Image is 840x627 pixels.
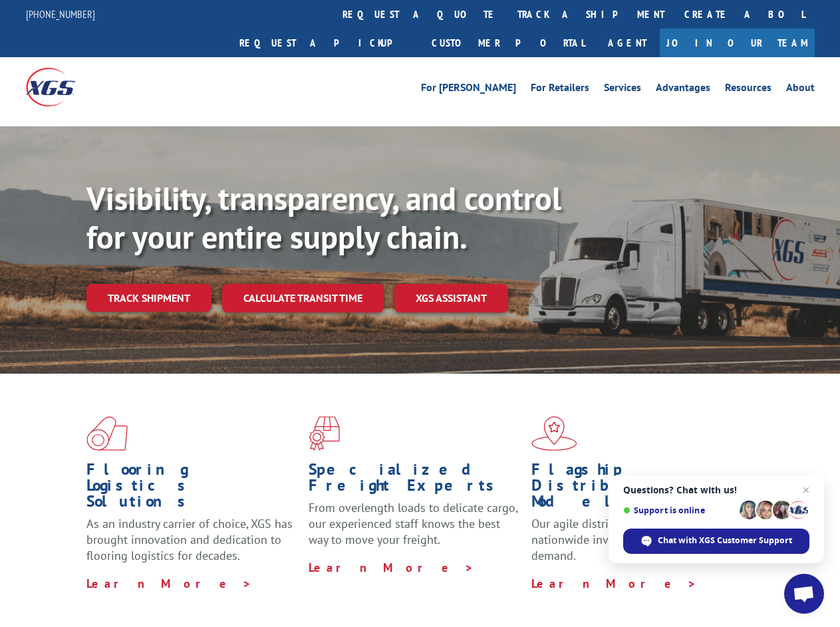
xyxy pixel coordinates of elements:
h1: Flagship Distribution Model [531,461,744,516]
a: Advantages [656,82,710,97]
span: Questions? Chat with us! [623,485,809,495]
img: xgs-icon-focused-on-flooring-red [309,416,340,451]
span: Chat with XGS Customer Support [658,535,792,547]
a: Agent [595,29,660,57]
img: xgs-icon-flagship-distribution-model-red [531,416,577,451]
a: XGS ASSISTANT [394,284,508,313]
a: Join Our Team [660,29,815,57]
a: Resources [725,82,771,97]
a: Learn More > [531,576,697,591]
a: For [PERSON_NAME] [421,82,516,97]
span: Close chat [798,482,814,498]
a: For Retailers [531,82,589,97]
a: Track shipment [86,284,211,312]
a: Calculate transit time [222,284,384,313]
span: Our agile distribution network gives you nationwide inventory management on demand. [531,516,740,563]
div: Chat with XGS Customer Support [623,529,809,554]
a: Request a pickup [229,29,422,57]
a: Services [604,82,641,97]
a: Customer Portal [422,29,595,57]
p: From overlength loads to delicate cargo, our experienced staff knows the best way to move your fr... [309,500,521,559]
img: xgs-icon-total-supply-chain-intelligence-red [86,416,128,451]
a: [PHONE_NUMBER] [26,7,95,21]
h1: Flooring Logistics Solutions [86,461,299,516]
a: About [786,82,815,97]
a: Learn More > [86,576,252,591]
span: As an industry carrier of choice, XGS has brought innovation and dedication to flooring logistics... [86,516,293,563]
div: Open chat [784,574,824,614]
a: Learn More > [309,560,474,575]
span: Support is online [623,505,735,515]
b: Visibility, transparency, and control for your entire supply chain. [86,178,561,257]
h1: Specialized Freight Experts [309,461,521,500]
